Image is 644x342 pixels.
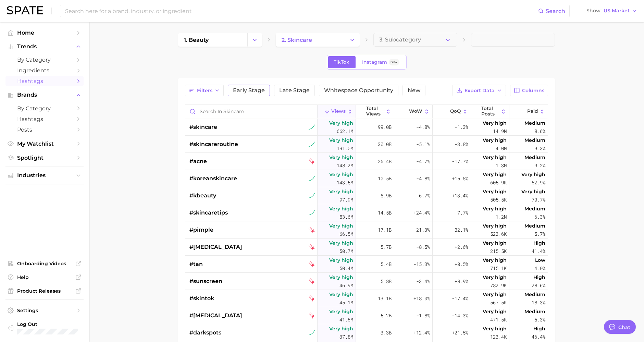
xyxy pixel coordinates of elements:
span: Very high [483,239,507,247]
span: +2.6% [455,243,468,251]
span: Low [535,256,545,264]
span: 215.5k [490,247,507,255]
span: Very high [483,256,507,264]
span: 28.6% [532,281,545,290]
span: -4.8% [416,123,430,131]
span: #skincare [189,123,217,131]
span: Home [17,29,72,36]
button: #skintoktiktok falling starVery high45.1m13.1b+18.0%-17.4%Very high567.5kMedium18.3% [185,290,548,307]
span: New [408,88,420,93]
span: 1. beauty [184,37,209,43]
span: -5.1% [416,140,430,148]
span: -17.7% [452,157,468,166]
button: Brands [5,90,84,100]
span: 9.3% [534,144,545,152]
span: Very high [329,307,353,316]
span: 148.2m [337,161,353,170]
span: 10.5b [378,174,392,183]
span: Product Releases [17,288,72,294]
button: WoW [394,105,433,118]
span: 123.4k [490,333,507,341]
span: 66.5m [339,230,353,238]
span: Very high [483,136,507,144]
span: Very high [329,290,353,298]
span: Very high [483,222,507,230]
span: Medium [524,119,545,127]
span: Very high [329,153,353,161]
button: Industries [5,170,84,181]
a: InstagramBeta [357,56,405,68]
span: -15.3% [413,260,430,268]
a: Hashtags [5,114,84,124]
a: by Category [5,103,84,114]
span: Very high [329,273,353,281]
span: #sunscreen [189,277,222,285]
img: tiktok falling star [309,227,315,233]
button: #sunscreentiktok falling starVery high46.9m5.8b-3.4%+8.9%Very high782.9kHigh28.6% [185,273,548,290]
span: Columns [522,88,544,94]
span: 97.9m [339,196,353,204]
span: +8.9% [455,277,468,285]
button: #skincaretipstiktok sustained riserVery high83.6m14.5b+24.4%-7.7%Very high1.2mMedium6.3% [185,204,548,221]
button: Filters [185,85,224,96]
span: 70.7% [532,196,545,204]
span: 45.1m [339,298,353,307]
span: 99.0b [378,123,392,131]
span: WoW [409,109,422,114]
span: -21.3% [413,226,430,234]
span: Very high [329,222,353,230]
span: -1.3% [455,123,468,131]
span: Very high [483,325,507,333]
button: #acnetiktok falling starVery high148.2m26.4b-4.7%-17.7%Very high1.3mMedium9.2% [185,153,548,170]
button: Views [318,105,356,118]
span: 14.5b [378,209,392,217]
img: tiktok sustained riser [309,124,315,130]
img: tiktok sustained riser [309,175,315,182]
span: My Watchlist [17,141,72,147]
span: 522.6k [490,230,507,238]
span: 5.4b [381,260,392,268]
button: Columns [510,85,548,96]
span: 5.7b [381,243,392,251]
span: 17.1b [378,226,392,234]
span: TikTok [334,59,350,65]
span: Medium [524,153,545,161]
span: Medium [524,290,545,298]
button: #tantiktok falling starVery high50.4m5.4b-15.3%+0.5%Very high715.1kLow4.0% [185,256,548,273]
span: Help [17,274,72,280]
span: 46.9m [339,281,353,290]
span: #darkspots [189,329,221,337]
button: #[MEDICAL_DATA]tiktok falling starVery high50.7m5.7b-8.5%+2.6%Very high215.5kHigh41.4% [185,239,548,256]
span: -14.3% [452,312,468,320]
span: Settings [17,307,72,314]
span: -4.8% [416,174,430,183]
span: 5.8b [381,277,392,285]
span: 567.5k [490,298,507,307]
img: tiktok sustained riser [309,141,315,147]
a: Product Releases [5,286,84,296]
span: 605.9k [490,179,507,187]
button: 3. Subcategory [373,33,457,47]
span: US Market [604,9,630,13]
span: 662.1m [337,127,353,135]
span: 1.2m [496,213,507,221]
a: Settings [5,305,84,316]
span: Medium [524,205,545,213]
span: 143.5m [337,179,353,187]
span: 62.9% [532,179,545,187]
img: tiktok falling star [309,313,315,319]
button: QoQ [433,105,471,118]
span: 13.1b [378,294,392,303]
button: #[MEDICAL_DATA]tiktok falling starVery high41.6m5.2b-1.8%-14.3%Very high471.5kMedium5.3% [185,307,548,324]
a: Help [5,272,84,282]
span: Medium [524,307,545,316]
span: 26.4b [378,157,392,166]
span: Very high [483,170,507,179]
span: Onboarding Videos [17,260,72,267]
span: -3.8% [455,140,468,148]
span: 5.7% [534,230,545,238]
span: Very high [329,170,353,179]
span: 782.9k [490,281,507,290]
span: +15.5% [452,174,468,183]
span: Very high [329,205,353,213]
